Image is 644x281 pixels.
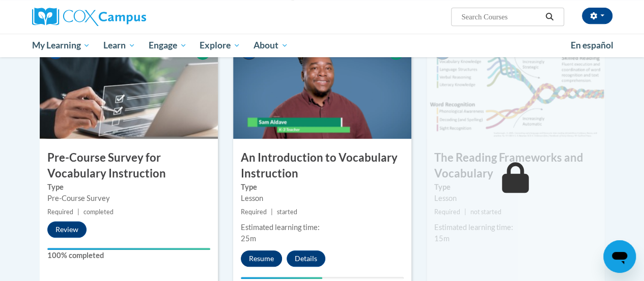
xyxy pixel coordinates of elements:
[32,8,215,26] a: Cox Campus
[32,8,146,26] img: Cox Campus
[434,222,597,233] div: Estimated learning time:
[277,208,297,216] span: started
[427,37,605,139] img: Course Image
[47,193,210,204] div: Pre-Course Survey
[241,250,282,267] button: Resume
[271,208,273,216] span: |
[434,208,460,216] span: Required
[434,193,597,204] div: Lesson
[582,8,612,24] button: Account Settings
[241,193,404,204] div: Lesson
[25,34,97,57] a: My Learning
[241,182,404,193] label: Type
[233,37,411,139] img: Course Image
[47,208,73,216] span: Required
[97,34,142,57] a: Learn
[47,221,87,238] button: Review
[142,34,193,57] a: Engage
[241,234,256,243] span: 25m
[47,248,210,250] div: Your progress
[47,250,210,261] label: 100% completed
[247,34,295,57] a: About
[564,35,620,56] a: En español
[254,39,288,52] span: About
[470,208,501,216] span: not started
[241,222,404,233] div: Estimated learning time:
[233,150,411,182] h3: An Introduction to Vocabulary Instruction
[193,34,247,57] a: Explore
[571,40,613,50] span: En español
[77,208,79,216] span: |
[83,208,114,216] span: completed
[40,150,218,182] h3: Pre-Course Survey for Vocabulary Instruction
[149,39,187,52] span: Engage
[434,234,450,243] span: 15m
[434,182,597,193] label: Type
[460,11,542,23] input: Search Courses
[200,39,240,52] span: Explore
[103,39,135,52] span: Learn
[603,240,636,273] iframe: Button to launch messaging window
[427,150,605,182] h3: The Reading Frameworks and Vocabulary
[40,37,218,139] img: Course Image
[241,208,267,216] span: Required
[241,277,322,279] div: Your progress
[47,182,210,193] label: Type
[24,34,620,57] div: Main menu
[464,208,466,216] span: |
[542,11,557,23] button: Search
[287,250,325,267] button: Details
[32,39,90,52] span: My Learning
